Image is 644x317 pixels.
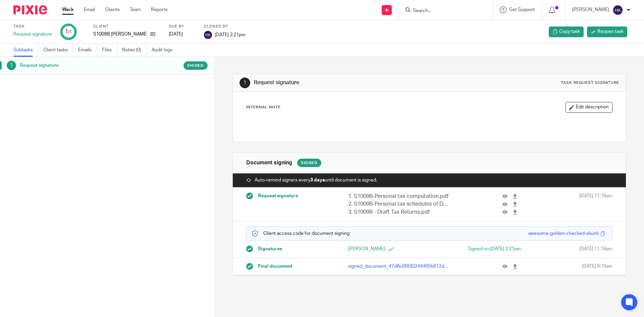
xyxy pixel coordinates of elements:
[13,44,38,57] a: Subtasks
[566,102,612,113] button: Edit description
[169,24,196,29] label: Due by
[572,6,609,13] p: [PERSON_NAME]
[239,77,250,88] div: 1
[348,193,449,200] p: 1. S1009B-Personal tax computation.pdf
[68,30,72,34] small: /1
[348,200,449,208] p: 2. S1009B-Personal tax schedules of Data.pdf
[597,28,624,35] span: Reopen task
[204,24,246,29] label: Closed by
[187,63,204,68] span: Signed
[255,177,377,183] span: Auto-remind signers every until document is signed.
[246,105,281,110] p: Internal Note
[105,6,120,13] a: Clients
[215,32,246,37] span: [DATE] 2:21pm
[297,159,321,167] div: Signed
[549,27,584,37] a: Copy task
[20,60,145,70] h1: Request signature
[246,159,292,166] h1: Document signing
[204,31,212,39] img: svg%3E
[65,28,72,36] div: 1
[254,79,444,86] h1: Request signature
[78,44,97,57] a: Emails
[348,263,449,270] p: signed_document_47d8c0f830244465b912de9a9d86ce1b.pdf
[93,24,160,29] label: Client
[130,6,141,13] a: Team
[579,246,612,252] span: [DATE] 11:18am
[582,263,612,270] span: [DATE] 9:19am
[612,5,623,15] img: svg%3E
[348,208,449,216] p: 3. S1009B - Draft Tax Returns.pdf
[561,80,619,86] div: Task request signature
[587,27,627,37] a: Reopen task
[258,193,298,199] span: Request signature
[13,24,52,29] label: Task
[528,230,599,237] div: awesome-golden-checked-skunk
[559,28,580,35] span: Copy task
[310,178,325,182] strong: 3 days
[440,246,521,252] div: Signed on [DATE] 2:21pm
[93,31,147,38] p: S1009B [PERSON_NAME]
[412,8,473,14] input: Search
[151,6,168,13] a: Reports
[348,246,429,252] p: [PERSON_NAME]
[13,5,47,14] img: Pixie
[62,6,74,13] a: Work
[102,44,117,57] a: Files
[258,246,282,252] span: Signatures
[258,263,292,270] span: Final document
[579,193,612,216] span: [DATE] 11:18am
[13,31,52,38] div: Request signature
[152,44,177,57] a: Audit logs
[84,6,95,13] a: Email
[509,7,535,12] span: Get Support
[43,44,73,57] a: Client tasks
[122,44,147,57] a: Notes (0)
[169,31,196,38] div: [DATE]
[252,230,350,237] p: Client access code for document signing
[7,61,16,70] div: 1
